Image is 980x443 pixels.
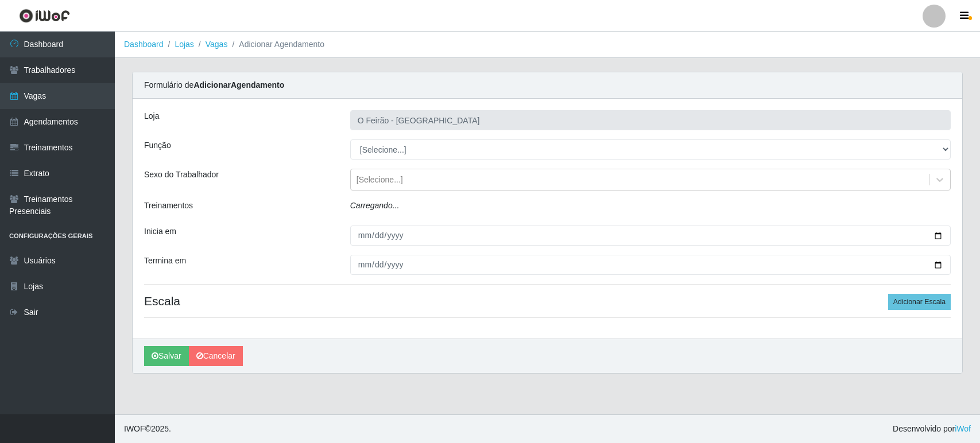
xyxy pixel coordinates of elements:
input: 00/00/0000 [350,255,951,275]
span: IWOF [124,424,145,433]
div: [Selecione...] [357,174,403,186]
h4: Escala [144,294,951,308]
span: Desenvolvido por [893,423,971,435]
nav: breadcrumb [115,32,980,58]
a: Lojas [175,40,193,49]
a: iWof [955,424,971,433]
label: Termina em [144,255,186,267]
input: 00/00/0000 [350,226,951,246]
div: Formulário de [133,72,962,99]
span: © 2025 . [124,423,171,435]
label: Loja [144,110,159,122]
a: Cancelar [189,346,243,366]
label: Função [144,139,171,151]
strong: Adicionar Agendamento [193,80,284,90]
img: CoreUI Logo [19,9,70,23]
li: Adicionar Agendamento [227,38,324,50]
label: Inicia em [144,226,176,238]
label: Treinamentos [144,200,193,212]
label: Sexo do Trabalhador [144,169,219,181]
button: Adicionar Escala [888,294,951,310]
a: Dashboard [124,40,164,49]
i: Carregando... [350,201,400,210]
a: Vagas [206,40,228,49]
button: Salvar [144,346,189,366]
